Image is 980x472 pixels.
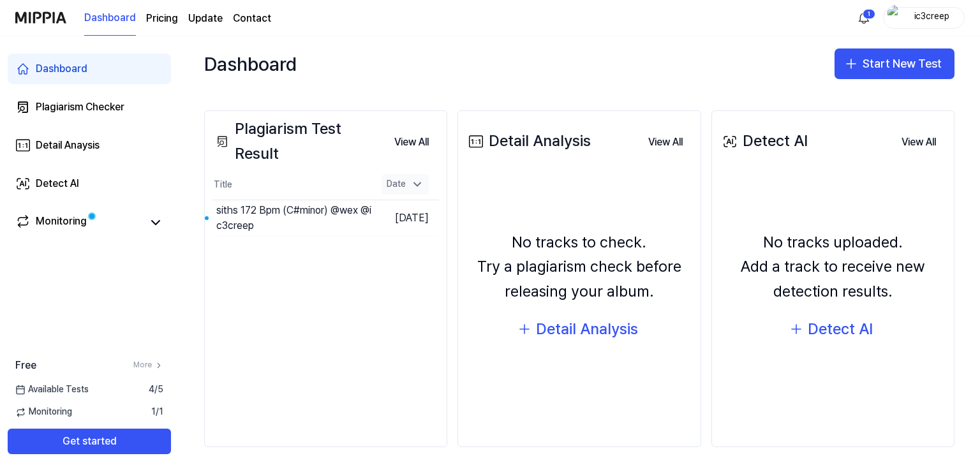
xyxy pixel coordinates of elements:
[36,138,100,153] div: Detail Anaysis
[8,130,171,161] a: Detail Anaysis
[856,10,872,26] img: 알림
[638,128,693,155] a: View All
[149,383,163,396] span: 4 / 5
[188,11,223,26] a: Update
[536,317,638,341] div: Detail Analysis
[8,429,171,454] button: Get started
[36,214,87,232] div: Monitoring
[891,129,946,155] button: View All
[638,129,693,155] button: View All
[151,406,163,418] span: 1 / 1
[36,61,87,77] div: Dashboard
[780,314,886,344] button: Detect AI
[466,230,692,304] div: No tracks to check. Try a plagiarism check before releasing your album.
[36,100,124,115] div: Plagiarism Checker
[216,203,371,233] div: siths 172 Bpm (C#minor) @wex @ic3creep
[133,360,163,371] a: More
[212,117,384,166] div: Plagiarism Test Result
[720,230,946,304] div: No tracks uploaded. Add a track to receive new detection results.
[8,168,171,199] a: Detect AI
[233,11,271,26] a: Contact
[854,8,874,28] button: 알림1
[720,129,808,153] div: Detect AI
[384,129,439,155] button: View All
[863,9,875,19] div: 1
[887,5,903,31] img: profile
[907,10,956,24] div: ic3creep
[212,170,371,200] th: Title
[15,406,72,418] span: Monitoring
[8,54,171,84] a: Dashboard
[835,48,954,79] button: Start New Test
[15,383,89,396] span: Available Tests
[371,200,439,237] td: [DATE]
[204,48,297,79] div: Dashboard
[808,317,873,341] div: Detect AI
[84,1,136,36] a: Dashboard
[15,214,143,232] a: Monitoring
[466,129,591,153] div: Detail Analysis
[36,176,79,191] div: Detect AI
[508,314,651,344] button: Detail Analysis
[883,7,965,29] button: profileic3creep
[382,174,429,195] div: Date
[891,128,946,155] a: View All
[8,92,171,122] a: Plagiarism Checker
[146,11,178,26] a: Pricing
[384,128,439,155] a: View All
[15,358,36,373] span: Free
